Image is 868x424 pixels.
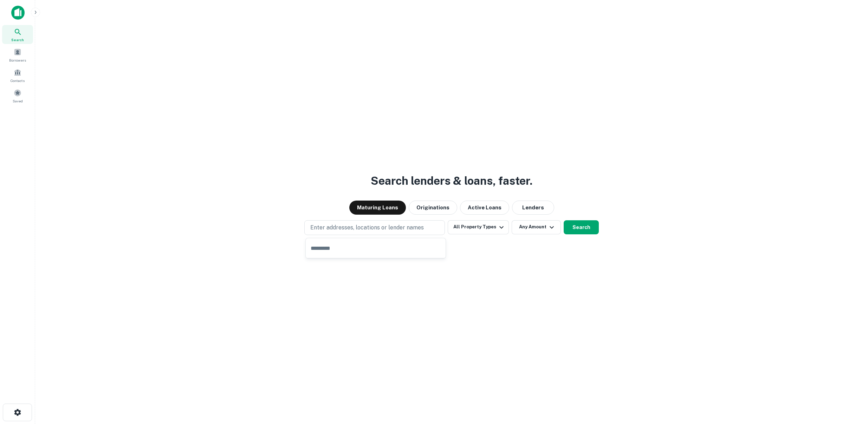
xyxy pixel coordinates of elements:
button: Any Amount [512,220,561,234]
iframe: Chat Widget [833,368,868,401]
img: capitalize-icon.png [11,6,25,20]
h3: Search lenders & loans, faster. [371,172,532,189]
p: Enter addresses, locations or lender names [310,223,424,232]
a: Contacts [2,66,33,85]
span: Saved [13,98,23,104]
button: Originations [409,201,457,215]
button: Maturing Loans [349,201,406,215]
button: Search [564,220,599,234]
button: All Property Types [448,220,509,234]
span: Borrowers [9,57,26,63]
button: Lenders [512,201,554,215]
button: Enter addresses, locations or lender names [304,220,445,235]
a: Search [2,25,33,44]
a: Saved [2,86,33,105]
button: Active Loans [460,201,509,215]
span: Contacts [11,78,25,83]
a: Borrowers [2,45,33,64]
span: Search [11,37,24,43]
